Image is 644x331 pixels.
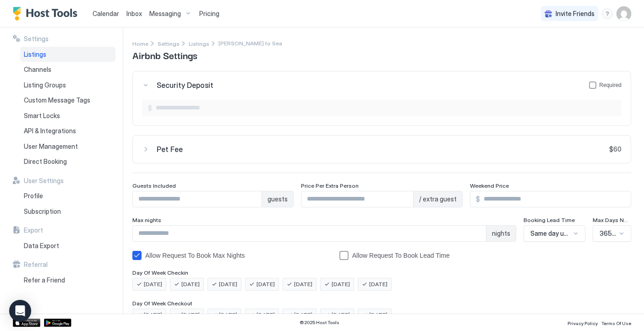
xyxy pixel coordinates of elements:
[20,204,115,219] a: Subscription
[219,280,237,288] span: [DATE]
[24,142,78,151] span: User Management
[132,40,148,47] span: Home
[126,10,142,17] span: Inbox
[132,300,192,307] span: Day Of Week Checkout
[24,276,65,284] span: Refer a Friend
[132,182,176,189] span: Guests Included
[419,195,457,203] span: / extra guest
[133,191,262,207] input: Input Field
[369,280,387,288] span: [DATE]
[93,9,119,18] a: Calendar
[219,311,237,319] span: [DATE]
[589,81,622,89] div: securityDepositForm
[601,320,631,326] span: Terms Of Use
[133,136,631,163] button: Pet Fee$60
[601,318,631,327] a: Terms Of Use
[132,269,188,276] span: Day Of Week Checkin
[132,38,148,48] a: Home
[158,38,180,48] a: Settings
[133,226,486,241] input: Input Field
[20,62,115,77] a: Channels
[157,145,183,154] span: Pet Fee
[145,252,245,259] div: Allow Request To Book Max Nights
[476,195,480,203] span: $
[149,10,181,18] span: Messaging
[24,35,49,43] span: Settings
[530,229,571,238] span: Same day until 12am
[181,311,200,319] span: [DATE]
[301,182,359,189] span: Price Per Extra Person
[126,9,142,18] a: Inbox
[24,157,67,166] span: Direct Booking
[20,47,115,62] a: Listings
[20,92,115,108] a: Custom Message Tags
[20,139,115,154] a: User Management
[20,188,115,204] a: Profile
[257,280,275,288] span: [DATE]
[294,311,312,319] span: [DATE]
[492,229,510,238] span: nights
[181,280,200,288] span: [DATE]
[133,99,631,125] section: Security DepositsecurityDepositForm
[24,226,43,234] span: Export
[568,320,598,326] span: Privacy Policy
[20,123,115,139] a: API & Integrations
[332,280,350,288] span: [DATE]
[300,320,339,326] span: © 2025 Host Tools
[189,40,209,47] span: Listings
[20,108,115,124] a: Smart Locks
[593,217,631,223] span: Max Days Notice
[24,81,66,89] span: Listing Groups
[599,82,622,88] div: Required
[20,77,115,93] a: Listing Groups
[257,311,275,319] span: [DATE]
[600,229,617,238] span: 365 Days
[9,300,31,322] div: Open Intercom Messenger
[93,10,119,17] span: Calendar
[24,207,61,216] span: Subscription
[470,182,509,189] span: Weekend Price
[24,192,43,200] span: Profile
[480,191,631,207] input: Input Field
[132,38,148,48] div: Breadcrumb
[144,280,162,288] span: [DATE]
[13,319,40,327] a: App Store
[152,100,621,116] input: Input Field
[13,7,82,21] a: Host Tools Logo
[189,38,209,48] div: Breadcrumb
[609,145,622,153] span: $60
[218,40,282,47] span: Breadcrumb
[44,319,71,327] a: Google Play Store
[294,280,312,288] span: [DATE]
[524,217,575,223] span: Booking Lead Time
[352,252,450,259] div: Allow Request To Book Lead Time
[158,40,180,47] span: Settings
[133,71,631,99] button: Security DepositsecurityDepositForm
[24,242,59,250] span: Data Export
[157,81,213,90] span: Security Deposit
[132,48,197,62] span: Airbnb Settings
[189,38,209,48] a: Listings
[132,251,332,260] div: allowRTBAboveMaxNights
[132,217,161,223] span: Max nights
[144,311,162,319] span: [DATE]
[24,127,76,135] span: API & Integrations
[24,65,51,74] span: Channels
[24,50,46,59] span: Listings
[24,177,64,185] span: User Settings
[369,311,387,319] span: [DATE]
[301,191,413,207] input: Input Field
[148,104,152,112] span: $
[20,154,115,169] a: Direct Booking
[568,318,598,327] a: Privacy Policy
[158,38,180,48] div: Breadcrumb
[24,96,90,104] span: Custom Message Tags
[556,10,595,18] span: Invite Friends
[24,112,60,120] span: Smart Locks
[20,238,115,254] a: Data Export
[617,6,631,21] div: User profile
[20,272,115,288] a: Refer a Friend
